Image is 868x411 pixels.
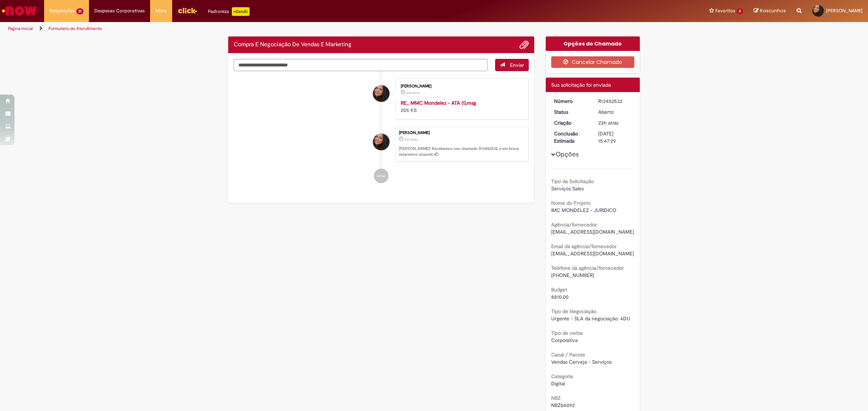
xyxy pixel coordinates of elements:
div: Aberto [598,108,632,116]
span: [EMAIL_ADDRESS][DOMAIN_NAME] [551,250,634,257]
time: 27/08/2025 13:47:22 [598,120,618,126]
b: Budget [551,286,567,293]
a: Página inicial [8,26,33,31]
div: [DATE] 15:47:29 [598,130,632,144]
img: click_logo_yellow_360x200.png [178,5,197,16]
b: Email da agência/fornecedor [551,243,617,250]
b: Agência/fornecedor [551,221,597,228]
p: [PERSON_NAME]! Recebemos seu chamado R13452532 e em breve estaremos atuando. [399,146,525,157]
button: Cancelar Chamado [551,56,635,68]
span: [EMAIL_ADDRESS][DOMAIN_NAME] [551,229,634,235]
div: Opções do Chamado [546,36,640,51]
div: 205 KB [401,99,521,114]
li: Elaine De Jesus Tavares [234,127,529,161]
span: Requisições [50,7,75,14]
b: Tipo da Solicitação [551,178,594,185]
b: Nome do Projeto [551,200,591,206]
span: IMC MONDELEZ - JURIDICO [551,207,616,213]
span: 5 [737,8,743,14]
div: Elaine De Jesus Tavares [373,134,390,150]
span: 8810,00 [551,294,569,300]
b: NBZ [551,395,561,401]
div: [PERSON_NAME] [399,131,525,135]
button: Adicionar anexos [519,40,529,49]
a: Rascunhos [754,8,786,14]
time: 27/08/2025 13:47:22 [404,137,418,142]
span: Vendas Cerveja - Serviços [551,359,612,365]
span: 23h atrás [404,137,418,142]
span: Serviços Sales [551,185,584,192]
span: 23h atrás [406,91,420,95]
ul: Histórico de tíquete [234,71,529,190]
b: Categoria [551,373,573,380]
span: Digital [551,380,565,387]
span: Corporativa [551,337,578,343]
div: 27/08/2025 13:47:22 [598,119,632,126]
span: Favoritos [715,7,735,14]
a: RE_ MMC Mondelez - ATA (1).msg [401,100,476,106]
dt: Número [549,98,593,105]
b: Canal / Pacote [551,351,585,358]
span: Enviar [510,62,524,68]
span: More [156,7,167,14]
div: R13452532 [598,98,632,105]
b: Tipo de verba [551,330,583,336]
h2: Compra E Negociação De Vendas E Marketing Histórico de tíquete [234,42,352,48]
span: NBZ04092 [551,402,575,408]
p: +GenAi [232,7,250,16]
textarea: Digite sua mensagem aqui... [234,59,488,72]
dt: Status [549,108,593,116]
span: Rascunhos [760,7,786,14]
ul: Trilhas de página [5,22,573,35]
span: [PHONE_NUMBER] [551,272,594,278]
dt: Criação [549,119,593,126]
dt: Conclusão Estimada [549,130,593,144]
span: Sua solicitação foi enviada [551,82,611,88]
img: ServiceNow [1,4,38,18]
div: Elaine De Jesus Tavares [373,85,390,102]
b: Tipo de Negociação [551,308,596,315]
b: Telefone da agência/fornecedor [551,265,624,271]
button: Enviar [495,59,529,71]
div: [PERSON_NAME] [401,84,521,88]
time: 27/08/2025 13:46:14 [406,91,420,95]
span: [PERSON_NAME] [826,8,863,14]
span: Despesas Corporativas [94,7,145,14]
div: Padroniza [208,7,250,16]
span: 23h atrás [598,120,618,126]
a: Formulário de Atendimento [48,26,102,31]
span: 21 [76,8,84,14]
span: Urgente - SLA da negociação: 4DU [551,315,630,322]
